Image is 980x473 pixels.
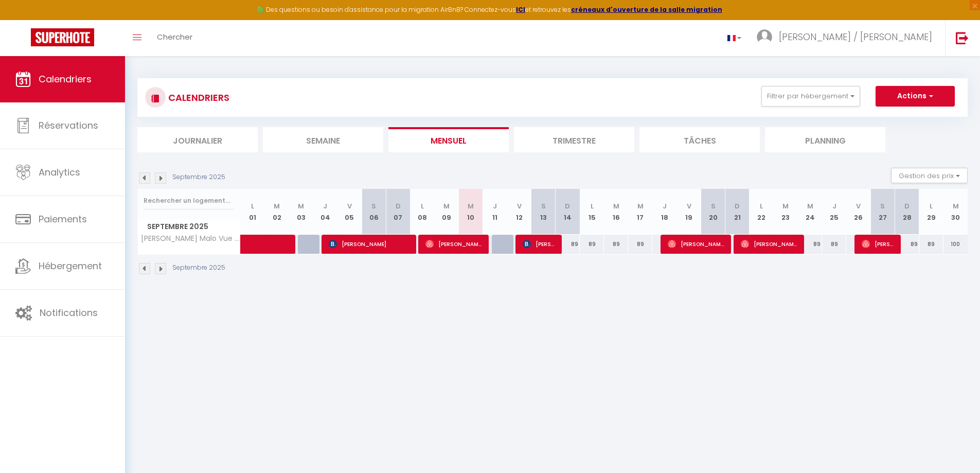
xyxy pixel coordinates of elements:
[421,201,424,211] abbr: L
[822,189,846,235] th: 25
[757,29,772,45] img: ...
[895,235,919,254] div: 89
[556,189,580,235] th: 14
[943,235,968,254] div: 100
[149,20,200,56] a: Chercher
[410,189,434,235] th: 08
[956,31,969,44] img: logout
[798,189,822,235] th: 24
[862,234,894,254] span: [PERSON_NAME]
[628,189,652,235] th: 17
[507,189,531,235] th: 12
[774,189,798,235] th: 23
[396,201,401,211] abbr: D
[822,235,846,254] div: 89
[676,189,701,235] th: 19
[779,30,932,43] span: [PERSON_NAME] / [PERSON_NAME]
[782,201,789,211] abbr: M
[388,127,509,152] li: Mensuel
[580,235,604,254] div: 89
[313,189,337,235] th: 04
[891,168,968,183] button: Gestion des prix
[137,127,258,152] li: Journalier
[668,234,724,254] span: [PERSON_NAME]
[386,189,410,235] th: 07
[687,201,691,211] abbr: V
[880,201,885,211] abbr: S
[749,20,945,56] a: ... [PERSON_NAME] / [PERSON_NAME]
[919,189,943,235] th: 29
[604,189,628,235] th: 16
[711,201,716,211] abbr: S
[652,189,676,235] th: 18
[919,235,943,254] div: 89
[443,201,450,211] abbr: M
[580,189,604,235] th: 15
[701,189,725,235] th: 20
[39,119,98,132] span: Réservations
[613,201,619,211] abbr: M
[458,189,483,235] th: 10
[138,219,240,234] span: Septembre 2025
[735,201,740,211] abbr: D
[904,201,910,211] abbr: D
[39,166,80,179] span: Analytics
[741,234,797,254] span: [PERSON_NAME]
[31,28,94,46] img: Super Booking
[483,189,507,235] th: 11
[663,201,667,211] abbr: J
[516,5,525,14] a: ICI
[856,201,861,211] abbr: V
[639,127,760,152] li: Tâches
[241,189,265,235] th: 01
[39,73,92,85] span: Calendriers
[628,235,652,254] div: 89
[265,189,289,235] th: 02
[541,201,546,211] abbr: S
[556,235,580,254] div: 89
[298,201,304,211] abbr: M
[172,172,225,182] p: Septembre 2025
[139,235,242,242] span: [PERSON_NAME] Malo Vue mer T2 - Idéal Vacances/Télétravail
[172,263,225,273] p: Septembre 2025
[347,201,352,211] abbr: V
[157,31,192,42] span: Chercher
[425,234,482,254] span: [PERSON_NAME]
[895,189,919,235] th: 28
[846,189,870,235] th: 26
[514,127,634,152] li: Trimestre
[337,189,362,235] th: 05
[725,189,750,235] th: 21
[8,4,39,35] button: Ouvrir le widget de chat LiveChat
[876,86,955,107] button: Actions
[323,201,327,211] abbr: J
[870,189,895,235] th: 27
[289,189,313,235] th: 03
[750,189,774,235] th: 22
[251,201,254,211] abbr: L
[930,201,933,211] abbr: L
[517,201,522,211] abbr: V
[274,201,280,211] abbr: M
[362,189,386,235] th: 06
[468,201,474,211] abbr: M
[329,234,409,254] span: [PERSON_NAME]
[760,201,763,211] abbr: L
[591,201,594,211] abbr: L
[371,201,376,211] abbr: S
[765,127,885,152] li: Planning
[523,234,555,254] span: [PERSON_NAME]
[637,201,644,211] abbr: M
[604,235,628,254] div: 89
[166,86,229,109] h3: CALENDRIERS
[40,306,98,319] span: Notifications
[39,213,87,225] span: Paiements
[434,189,458,235] th: 09
[263,127,383,152] li: Semaine
[832,201,836,211] abbr: J
[144,191,235,210] input: Rechercher un logement...
[571,5,722,14] a: créneaux d'ouverture de la salle migration
[943,189,968,235] th: 30
[39,259,102,272] span: Hébergement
